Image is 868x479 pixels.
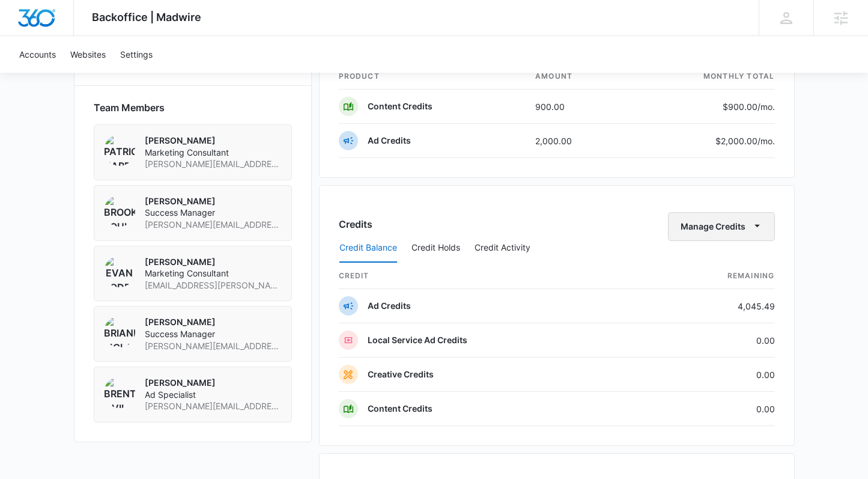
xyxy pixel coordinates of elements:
[339,263,648,289] th: credit
[339,64,526,90] th: product
[526,64,628,90] th: amount
[145,389,282,401] span: Ad Specialist
[104,135,135,166] img: Patrick Harral
[368,368,434,380] p: Creative Credits
[526,124,628,158] td: 2,000.00
[145,207,282,219] span: Success Manager
[12,36,63,73] a: Accounts
[475,234,530,263] button: Credit Activity
[411,234,460,263] button: Credit Holds
[368,100,432,112] p: Content Credits
[104,195,135,227] img: Brooke Poulson
[648,289,775,323] td: 4,045.49
[145,316,282,328] p: [PERSON_NAME]
[104,316,135,347] img: Brianna McLatchie
[145,340,282,352] span: [PERSON_NAME][EMAIL_ADDRESS][PERSON_NAME][DOMAIN_NAME]
[648,392,775,426] td: 0.00
[145,328,282,340] span: Success Manager
[145,158,282,170] span: [PERSON_NAME][EMAIL_ADDRESS][PERSON_NAME][DOMAIN_NAME]
[113,36,160,73] a: Settings
[145,377,282,389] p: [PERSON_NAME]
[648,358,775,392] td: 0.00
[718,100,775,113] p: $900.00
[145,219,282,231] span: [PERSON_NAME][EMAIL_ADDRESS][PERSON_NAME][DOMAIN_NAME]
[145,267,282,279] span: Marketing Consultant
[145,135,282,147] p: [PERSON_NAME]
[145,400,282,412] span: [PERSON_NAME][EMAIL_ADDRESS][PERSON_NAME][DOMAIN_NAME]
[145,147,282,159] span: Marketing Consultant
[715,135,775,147] p: $2,000.00
[63,36,113,73] a: Websites
[368,300,411,312] p: Ad Credits
[145,195,282,207] p: [PERSON_NAME]
[368,334,467,346] p: Local Service Ad Credits
[648,323,775,358] td: 0.00
[368,135,411,147] p: Ad Credits
[757,136,775,146] span: /mo.
[526,90,628,124] td: 900.00
[757,102,775,112] span: /mo.
[145,279,282,291] span: [EMAIL_ADDRESS][PERSON_NAME][DOMAIN_NAME]
[648,263,775,289] th: Remaining
[668,212,775,241] button: Manage Credits
[628,64,775,90] th: monthly total
[339,217,372,231] h3: Credits
[339,234,397,263] button: Credit Balance
[94,100,165,115] span: Team Members
[104,256,135,287] img: Evan Rodriguez
[92,11,201,23] span: Backoffice | Madwire
[368,403,432,415] p: Content Credits
[145,256,282,268] p: [PERSON_NAME]
[104,377,135,408] img: Brent Avila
